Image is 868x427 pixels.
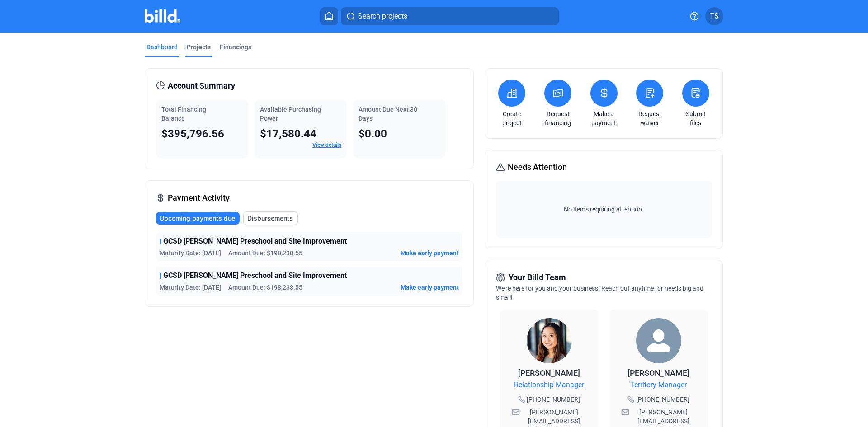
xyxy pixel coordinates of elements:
[168,192,230,204] span: Payment Activity
[146,42,178,52] div: Dashboard
[500,205,708,214] span: No items requiring attention.
[145,9,180,23] img: Billd Company Logo
[358,11,407,22] span: Search projects
[630,380,687,390] span: Territory Manager
[680,109,712,127] a: Submit files
[260,127,316,140] span: $17,580.44
[509,271,566,284] span: Your Billd Team
[542,109,574,127] a: Request financing
[710,11,719,22] span: TS
[527,395,580,404] span: [PHONE_NUMBER]
[359,127,387,140] span: $0.00
[160,249,221,258] span: Maturity Date: [DATE]
[260,106,321,122] span: Available Purchasing Power
[508,161,567,174] span: Needs Attention
[312,142,341,148] a: View details
[496,285,703,301] span: We're here for you and your business. Reach out anytime for needs big and small!
[228,283,302,292] span: Amount Due: $198,238.55
[627,368,689,378] span: [PERSON_NAME]
[243,211,298,225] button: Disbursements
[160,283,221,292] span: Maturity Date: [DATE]
[341,7,559,25] button: Search projects
[160,214,235,223] span: Upcoming payments due
[636,318,681,363] img: Territory Manager
[163,270,347,281] span: GCSD [PERSON_NAME] Preschool and Site Improvement
[163,236,347,247] span: GCSD [PERSON_NAME] Preschool and Site Improvement
[187,42,211,52] div: Projects
[518,368,580,378] span: [PERSON_NAME]
[401,249,459,258] button: Make early payment
[228,249,302,258] span: Amount Due: $198,238.55
[588,109,620,127] a: Make a payment
[634,109,665,127] a: Request waiver
[527,318,572,363] img: Relationship Manager
[705,7,723,25] button: TS
[247,214,293,223] span: Disbursements
[161,127,224,140] span: $395,796.56
[636,395,689,404] span: [PHONE_NUMBER]
[496,109,528,127] a: Create project
[161,106,206,122] span: Total Financing Balance
[514,380,584,390] span: Relationship Manager
[401,283,459,292] button: Make early payment
[168,80,235,92] span: Account Summary
[359,106,417,122] span: Amount Due Next 30 Days
[156,212,240,225] button: Upcoming payments due
[220,42,251,52] div: Financings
